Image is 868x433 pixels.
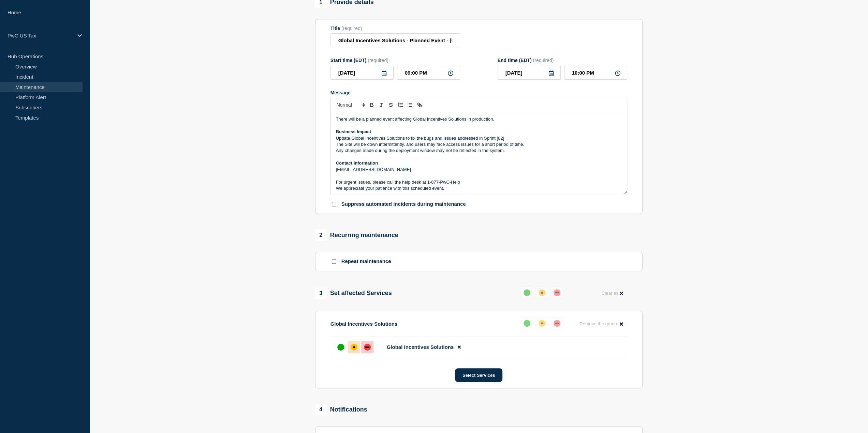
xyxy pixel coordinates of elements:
p: There will be a planned event affecting Global Incentives Solutions in production. [336,116,622,122]
input: Title [330,33,460,47]
button: affected [536,287,548,299]
input: Suppress automated incidents during maintenance [332,202,336,206]
span: Global Incentives Solutions [387,344,454,350]
p: Suppress automated incidents during maintenance [341,201,466,207]
div: Recurring maintenance [315,229,398,241]
span: Font size [334,101,367,109]
button: Toggle italic text [377,101,386,109]
div: down [364,344,371,351]
strong: Business Impact [336,129,371,134]
div: Set affected Services [315,288,392,299]
button: down [551,317,563,329]
span: Remove the group [579,321,617,326]
input: YYYY-MM-DD [330,66,394,80]
button: Toggle ordered list [396,101,405,109]
input: Repeat maintenance [332,259,336,264]
div: End time (EDT) [498,58,627,63]
div: up [524,289,530,296]
div: Message [330,90,627,95]
p: Repeat maintenance [341,258,391,265]
div: Start time (EDT) [330,58,460,63]
input: HH:MM A [397,66,460,80]
button: Toggle bulleted list [405,101,415,109]
div: down [554,289,560,296]
button: down [551,287,563,299]
div: Notifications [315,404,367,415]
button: Select Services [455,368,502,382]
span: (required) [533,58,554,63]
div: affected [351,344,357,351]
button: Clear all [597,287,627,300]
input: YYYY-MM-DD [498,66,561,80]
p: Global Incentives Solutions [330,321,398,327]
div: Message [331,112,627,194]
div: affected [539,320,545,327]
div: affected [539,289,545,296]
p: The Site will be down intermittently, and users may face access issues for a short period of time. [336,141,622,148]
div: up [524,320,530,327]
div: Title [330,26,460,31]
span: 3 [315,288,327,299]
button: Toggle bold text [367,101,377,109]
span: 2 [315,229,327,241]
div: down [554,320,560,327]
span: (required) [368,58,388,63]
p: [EMAIL_ADDRESS][DOMAIN_NAME] [336,167,622,173]
p: Update Global Incentives Solutions to fix the bugs and issues addressed in Sprint [82] [336,135,622,141]
input: HH:MM A [564,66,627,80]
button: up [521,317,533,329]
button: up [521,287,533,299]
p: We appreciate your patience with this scheduled event. [336,185,622,191]
p: For urgent issues, please call the help desk at 1-877-PwC-Help [336,179,622,185]
span: (required) [341,26,362,31]
strong: Contact Information [336,160,378,166]
span: 4 [315,404,327,415]
div: up [337,344,344,351]
button: Toggle strikethrough text [386,101,396,109]
p: PwC US Tax [8,33,73,38]
p: Any changes made during the deployment window may not be reflected in the system. [336,148,622,154]
button: Remove the group [575,317,627,330]
button: Toggle link [415,101,424,109]
button: affected [536,317,548,329]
